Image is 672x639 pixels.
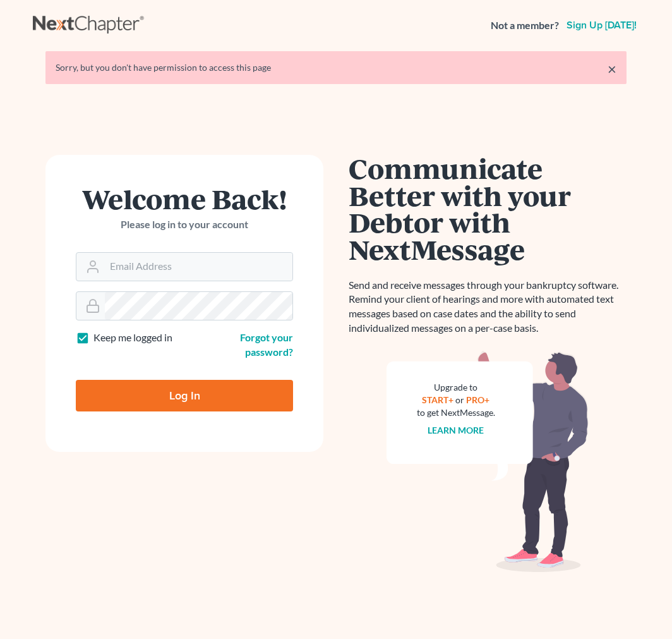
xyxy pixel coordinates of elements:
a: START+ [423,394,454,405]
h1: Communicate Better with your Debtor with NextMessage [349,155,627,263]
a: PRO+ [467,394,490,405]
a: Learn more [428,425,484,435]
label: Keep me logged in [93,331,172,345]
div: Sorry, but you don't have permission to access this page [56,61,616,74]
a: Sign up [DATE]! [564,20,639,30]
p: Please log in to your account [76,217,293,232]
a: × [608,61,616,76]
p: Send and receive messages through your bankruptcy software. Remind your client of hearings and mo... [349,278,627,336]
div: Upgrade to [417,381,495,394]
span: or [456,394,465,405]
strong: Not a member? [491,18,559,33]
img: nextmessage_bg-59042aed3d76b12b5cd301f8e5b87938c9018125f34e5fa2b7a6b67550977c72.svg [387,351,589,572]
h1: Welcome Back! [76,185,293,212]
input: Log In [76,380,293,411]
a: Forgot your password? [240,331,293,358]
input: Email Address [105,253,292,281]
div: to get NextMessage. [417,406,495,419]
